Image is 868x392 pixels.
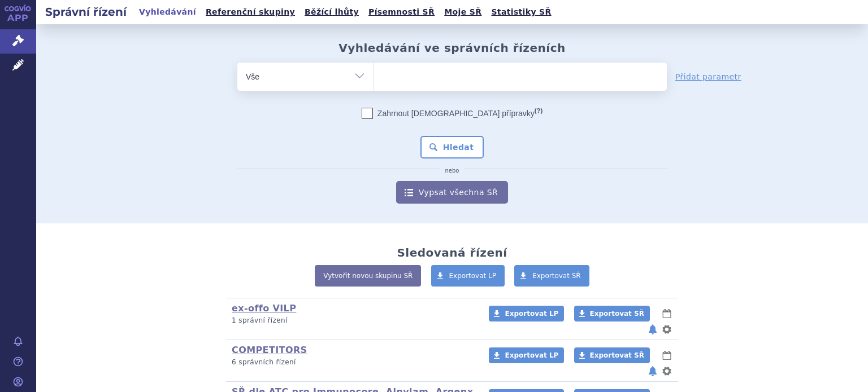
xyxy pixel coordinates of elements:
[532,272,581,280] span: Exportovat SŘ
[661,323,672,336] button: nastavení
[232,303,296,314] a: ex-offo VILP
[232,358,474,367] p: 6 správních řízení
[489,306,564,321] a: Exportovat LP
[505,351,558,359] span: Exportovat LP
[535,107,542,114] abbr: (?)
[136,5,199,20] a: Vyhledávání
[315,265,421,287] a: Vytvořit novou skupinu SŘ
[301,5,362,20] a: Běžící lhůty
[232,345,307,355] a: COMPETITORS
[202,5,298,20] a: Referenční skupiny
[396,181,508,204] a: Vypsat všechna SŘ
[449,272,497,280] span: Exportovat LP
[488,5,554,20] a: Statistiky SŘ
[661,349,672,362] button: lhůty
[574,306,650,321] a: Exportovat SŘ
[514,265,589,287] a: Exportovat SŘ
[36,4,136,20] h2: Správní řízení
[661,364,672,378] button: nastavení
[661,307,672,320] button: lhůty
[647,323,658,336] button: notifikace
[489,347,564,363] a: Exportovat LP
[574,347,650,363] a: Exportovat SŘ
[440,168,465,174] i: nebo
[431,265,505,287] a: Exportovat LP
[365,5,438,20] a: Písemnosti SŘ
[338,41,566,55] h2: Vyhledávání ve správních řízeních
[590,351,644,359] span: Exportovat SŘ
[362,108,542,119] label: Zahrnout [DEMOGRAPHIC_DATA] přípravky
[420,136,484,158] button: Hledat
[647,364,658,378] button: notifikace
[675,71,741,82] a: Přidat parametr
[505,310,558,318] span: Exportovat LP
[441,5,485,20] a: Moje SŘ
[397,246,507,259] h2: Sledovaná řízení
[232,316,474,325] p: 1 správní řízení
[590,310,644,318] span: Exportovat SŘ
